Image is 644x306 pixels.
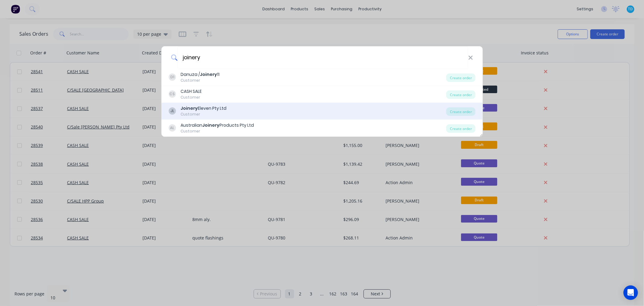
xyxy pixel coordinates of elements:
[200,71,217,77] b: Joinery
[178,46,468,69] input: Enter a customer name to create a new order...
[168,107,176,115] div: JL
[181,122,254,129] div: Australian Products Pty Ltd
[202,122,219,128] b: Joinery
[181,105,198,111] b: Joinery
[181,78,219,83] div: Customer
[181,71,219,78] div: Danuza / 11
[168,73,176,81] div: D1
[446,124,476,133] div: Create order
[181,88,202,95] div: CASH SALE
[446,73,476,82] div: Create order
[181,95,202,100] div: Customer
[168,90,176,98] div: CS
[168,124,176,132] div: AL
[181,105,226,112] div: Eleven Pty Ltd
[623,285,638,300] div: Open Intercom Messenger
[181,112,226,117] div: Customer
[446,107,476,116] div: Create order
[446,90,476,99] div: Create order
[181,129,254,134] div: Customer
